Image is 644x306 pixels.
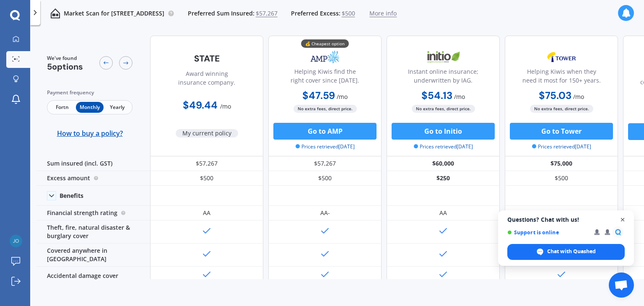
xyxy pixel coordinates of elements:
span: Preferred Excess: [291,9,340,18]
div: Instant online insurance; underwritten by IAG. [394,67,493,88]
p: Market Scan for [STREET_ADDRESS] [64,9,164,18]
span: Support is online [507,229,588,236]
span: Prices retrieved [DATE] [414,143,473,150]
div: Accidental damage cover [37,267,150,285]
span: Prices retrieved [DATE] [296,143,355,150]
div: Chat with Quashed [507,244,625,260]
div: $57,267 [268,156,382,171]
span: Fortn [49,102,76,113]
span: No extra fees, direct price. [530,105,593,113]
div: $500 [505,171,618,186]
span: How to buy a policy? [57,129,123,137]
div: Sum insured (incl. GST) [37,156,150,171]
div: $75,000 [505,156,618,171]
b: $47.59 [302,89,335,102]
img: AMP.webp [297,47,353,67]
b: $75.03 [539,89,571,102]
button: Go to AMP [273,123,377,140]
div: $57,267 [150,156,263,171]
span: Monthly [76,102,103,113]
div: Excess amount [37,171,150,186]
button: Go to Initio [392,123,495,140]
span: $500 [342,9,355,18]
div: Covered anywhere in [GEOGRAPHIC_DATA] [37,244,150,267]
div: Helping Kiwis find the right cover since [DATE]. [275,67,374,88]
span: / mo [337,93,348,101]
span: No extra fees, direct price. [412,105,475,113]
div: $60,000 [387,156,500,171]
div: AA [439,209,447,217]
span: My current policy [176,129,238,137]
div: Helping Kiwis when they need it most for 150+ years. [512,67,611,88]
img: home-and-contents.b802091223b8502ef2dd.svg [50,8,60,18]
span: 5 options [47,61,83,72]
span: / mo [454,93,465,101]
span: Preferred Sum Insured: [188,9,254,18]
b: $54.13 [421,89,452,102]
div: Award winning insurance company. [157,69,256,90]
span: / mo [573,93,584,101]
div: AA [203,209,210,217]
span: / mo [220,102,231,110]
div: AA- [320,209,330,217]
span: Yearly [104,102,131,113]
span: No extra fees, direct price. [293,105,357,113]
div: 💰 Cheapest option [301,39,349,48]
div: $500 [268,171,382,186]
span: Close chat [618,215,628,225]
button: Go to Tower [510,123,613,140]
span: More info [369,9,397,18]
div: Payment frequency [47,88,132,97]
span: We've found [47,54,83,62]
span: $57,267 [256,9,278,18]
img: Tower.webp [534,47,589,67]
div: Benefits [60,192,83,200]
div: Financial strength rating [37,206,150,220]
div: Theft, fire, natural disaster & burglary cover [37,220,150,244]
img: 426b0783bf4a31be2215eab32d056092 [10,235,22,247]
img: State-text-1.webp [179,49,234,68]
img: Initio.webp [415,47,471,67]
span: Prices retrieved [DATE] [532,143,591,150]
span: Questions? Chat with us! [507,216,625,223]
span: Chat with Quashed [547,248,596,255]
div: A- [558,209,564,217]
b: $49.44 [183,99,218,112]
div: $500 [150,171,263,186]
div: $250 [387,171,500,186]
div: Open chat [609,272,634,298]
